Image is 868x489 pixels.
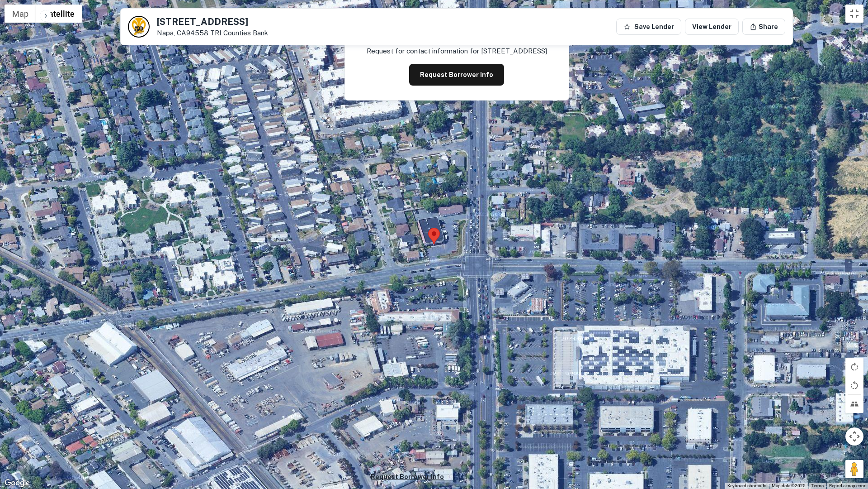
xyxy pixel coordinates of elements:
[685,19,739,35] a: View Lender
[823,417,868,460] iframe: Chat Widget
[210,29,268,37] a: TRI Counties Bank
[157,17,268,26] h5: [STREET_ADDRESS]
[481,46,547,57] p: [STREET_ADDRESS]
[742,19,785,35] button: Share
[367,46,479,57] p: Request for contact information for
[616,19,681,35] button: Save Lender
[409,64,504,86] button: Request Borrower Info
[371,471,444,482] button: Request Borrower Info
[157,29,268,37] p: Napa, CA94558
